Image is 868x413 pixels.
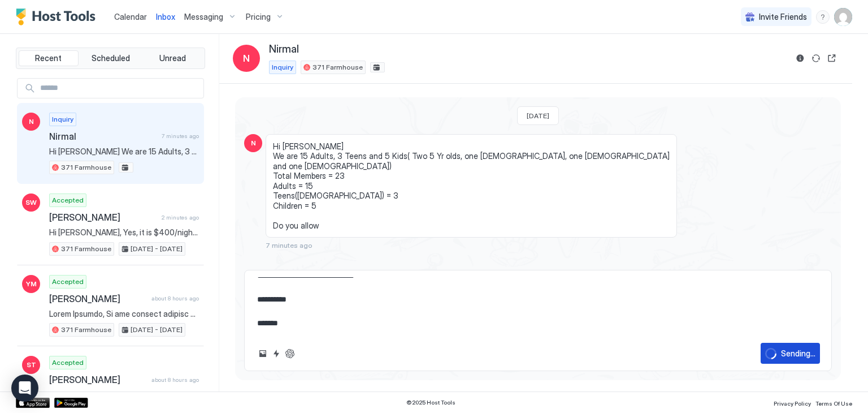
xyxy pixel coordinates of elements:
span: about 8 hours ago [151,295,199,302]
span: 2 minutes ago [162,214,199,221]
div: Sending... [781,347,815,359]
span: 371 Farmhouse [61,244,111,254]
span: [PERSON_NAME] [49,293,147,304]
a: Inbox [156,11,175,23]
div: loading [765,348,776,359]
span: Hi [PERSON_NAME] We are 15 Adults, 3 Teens and 5 Kids( Two 5 Yr olds, one [DEMOGRAPHIC_DATA], one... [273,141,670,231]
a: Privacy Policy [774,397,811,408]
button: loadingSending... [761,343,820,364]
span: [PERSON_NAME] [49,374,147,385]
span: Inquiry [272,62,293,72]
a: Terms Of Use [815,397,852,408]
span: Hi [PERSON_NAME] We are 15 Adults, 3 Teens and 5 Kids( Two 5 Yr olds, one [DEMOGRAPHIC_DATA], one... [49,147,199,157]
span: Accepted [52,195,84,205]
div: Open Intercom Messenger [11,375,38,402]
span: SW [25,197,37,208]
span: ST [27,360,36,370]
span: Unread [159,53,186,63]
span: Scheduled [92,53,130,63]
button: Sync reservation [809,51,823,65]
span: Calendar [114,12,147,21]
span: Hi [PERSON_NAME], Yes, it is $400/night. How many people will you be in total? Thank you, [PERSON... [49,227,199,238]
span: [DATE] [527,111,549,120]
span: Inbox [156,12,175,21]
span: [DATE] - [DATE] [131,244,183,254]
a: Calendar [114,11,147,23]
span: N [243,51,250,65]
button: Scheduled [81,50,141,66]
span: Lorem Ipsumdo, Si ame consect adipisc el sedd eius te Incididun Utlaboree. Dolor ma aliq enimadmi... [49,309,199,319]
span: [PERSON_NAME] [49,212,157,223]
span: N [251,138,256,148]
span: Lorem Ipsumdol, Si ame consect adipisc el sedd eius te Incididun Utlab. Etdol ma aliq enimadmin v... [49,390,199,400]
span: Messaging [184,12,223,22]
span: Nirmal [49,131,157,142]
a: App Store [16,398,50,408]
div: tab-group [16,48,205,69]
span: Pricing [246,12,271,22]
span: Invite Friends [759,12,807,22]
span: Recent [35,53,62,63]
button: Upload image [256,347,270,360]
span: Nirmal [269,43,299,56]
span: Accepted [52,277,84,287]
span: 7 minutes ago [162,132,199,140]
button: Unread [142,50,202,66]
button: Recent [19,50,79,66]
span: © 2025 Host Tools [406,399,455,406]
span: Terms Of Use [815,400,852,407]
span: 371 Farmhouse [313,62,363,72]
button: ChatGPT Auto Reply [283,347,297,360]
span: Accepted [52,358,84,368]
span: Privacy Policy [774,400,811,407]
span: Inquiry [52,114,73,124]
a: Host Tools Logo [16,8,101,25]
span: about 8 hours ago [151,376,199,384]
span: 7 minutes ago [266,241,313,249]
button: Quick reply [270,347,283,360]
span: [DATE] - [DATE] [131,325,183,335]
button: Reservation information [793,51,807,65]
button: Open reservation [825,51,839,65]
span: N [29,117,34,127]
a: Google Play Store [54,398,88,408]
span: 371 Farmhouse [61,325,111,335]
input: Input Field [36,79,203,98]
div: User profile [834,8,852,26]
span: YM [26,279,37,289]
span: 371 Farmhouse [61,162,111,173]
div: menu [816,10,830,24]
